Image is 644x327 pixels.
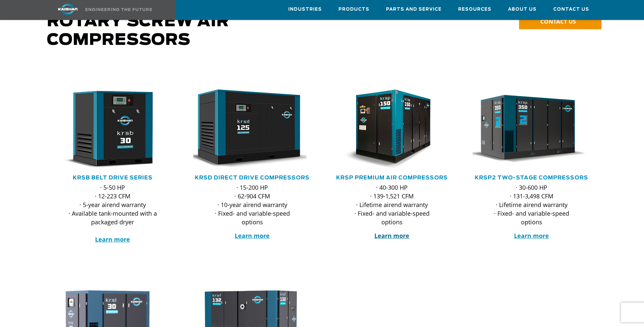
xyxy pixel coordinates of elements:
[386,6,442,13] span: Parts and Service
[195,175,310,180] a: KRSD Direct Drive Compressors
[540,18,576,25] span: CONTACT US
[458,0,491,18] a: Resources
[458,6,491,13] span: Resources
[85,8,152,11] img: Engineering the future
[553,6,589,13] span: Contact Us
[472,89,591,169] div: krsp350
[346,183,438,226] p: · 40-300 HP · 139-1,521 CFM · Lifetime airend warranty · Fixed- and variable-speed options
[475,175,588,180] a: KRSP2 Two-Stage Compressors
[338,6,369,13] span: Products
[508,6,537,13] span: About Us
[338,0,369,18] a: Products
[288,0,322,18] a: Industries
[73,175,153,180] a: KRSB Belt Drive Series
[467,89,586,169] img: krsp350
[486,183,578,226] p: · 30-600 HP · 131-3,498 CFM · Lifetime airend warranty · Fixed- and variable-speed options
[288,6,322,13] span: Industries
[67,183,159,244] p: · 5-50 HP · 12-223 CFM · 5-year airend warranty · Available tank-mounted with a packaged dryer
[206,183,298,226] p: · 15-200 HP · 62-904 CFM · 10-year airend warranty · Fixed- and variable-speed options
[374,232,409,240] a: Learn more
[95,235,130,243] a: Learn more
[553,0,589,18] a: Contact Us
[508,0,537,18] a: About Us
[193,89,312,169] div: krsd125
[43,3,93,15] img: kaishan logo
[54,89,172,169] div: krsb30
[333,89,451,169] div: krsp150
[519,14,601,29] a: CONTACT US
[336,175,448,180] a: KRSP Premium Air Compressors
[49,89,167,169] img: krsb30
[235,232,270,240] a: Learn more
[188,89,307,169] img: krsd125
[328,89,446,169] img: krsp150
[514,232,549,240] a: Learn more
[386,0,442,18] a: Parts and Service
